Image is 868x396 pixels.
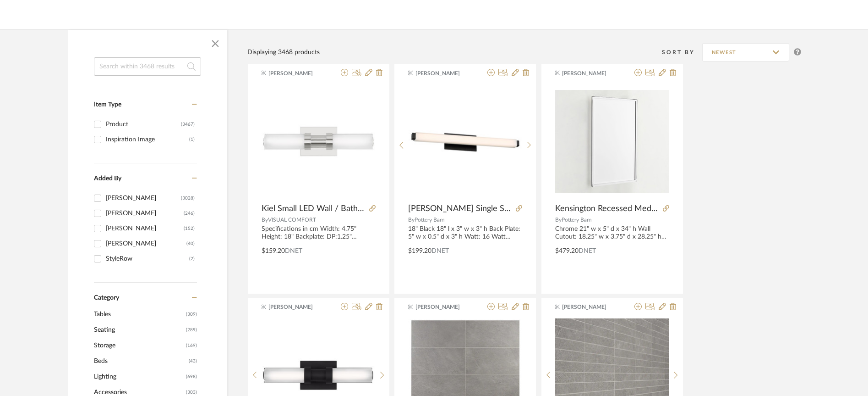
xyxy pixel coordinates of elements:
div: Chrome 21" w x 5" d x 34" h Wall Cutout: 18.25" w x 3.75" d x 28.25" h Adjustable Shelf (3) [555,225,669,241]
img: Kiel Small LED Wall / Bath Chrome [262,84,376,199]
span: [PERSON_NAME] [562,303,620,311]
div: StyleRow [106,251,189,266]
span: [PERSON_NAME] [415,69,473,78]
div: (3467) [181,117,195,132]
span: Lighting [94,369,184,385]
span: Kiel Small LED Wall / Bath Chrome [262,204,366,214]
div: (3028) [181,191,195,206]
span: By [555,217,562,223]
div: Inspiration Image [106,132,189,147]
input: Search within 3468 results [94,57,201,76]
div: [PERSON_NAME] [106,236,186,251]
span: $159.20 [262,248,285,254]
div: Displaying 3468 products [247,47,320,57]
span: Kensington Recessed Medicine Cabinet Chrome [555,204,659,214]
span: DNET [431,248,449,254]
div: 0 [555,84,669,199]
span: [PERSON_NAME] [562,69,620,78]
span: Storage [94,338,184,353]
span: Pottery Barn [562,217,592,223]
span: [PERSON_NAME] [268,69,326,78]
img: Holten Single Sconce 18" black [409,90,522,192]
div: (1) [189,132,195,147]
div: [PERSON_NAME] [106,191,181,206]
span: By [262,217,268,223]
div: 0 [409,84,522,199]
span: Tables [94,307,184,322]
span: [PERSON_NAME] [415,303,473,311]
span: Pottery Barn [415,217,445,223]
span: $479.20 [555,248,579,254]
div: Specifications in cm Width: 4.75" Height: 18" Backplate: DP:1.25" W:4.75" H:4.75" OB UP:2.375" OB... [262,225,376,241]
img: Kensington Recessed Medicine Cabinet Chrome [555,90,669,193]
span: By [408,217,415,223]
span: DNET [285,248,302,254]
span: Seating [94,322,184,338]
div: Product [106,117,181,132]
span: (169) [186,338,197,353]
span: $199.20 [408,248,431,254]
span: (309) [186,307,197,322]
span: Category [94,294,119,302]
span: [PERSON_NAME] [268,303,326,311]
button: Close [206,34,224,53]
span: DNET [579,248,596,254]
div: 0 [262,84,376,199]
div: (40) [186,236,195,251]
span: VISUAL COMFORT [268,217,316,223]
span: (43) [189,354,197,368]
span: (289) [186,323,197,337]
div: [PERSON_NAME] [106,221,184,236]
span: (698) [186,369,197,384]
div: (246) [184,206,195,221]
span: Item Type [94,101,121,108]
span: Added By [94,175,121,182]
div: [PERSON_NAME] [106,206,184,221]
span: Beds [94,353,186,369]
div: (2) [189,251,195,266]
div: (152) [184,221,195,236]
div: Sort By [662,48,702,57]
div: 18" Black 18" l x 3" w x 3" h Back Plate: 5" w x 0.5" d x 3" h Watt: 16 Watt (1318 Lumens) 120 Vo... [408,225,522,241]
span: [PERSON_NAME] Single Sconce 18" black [408,204,512,214]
